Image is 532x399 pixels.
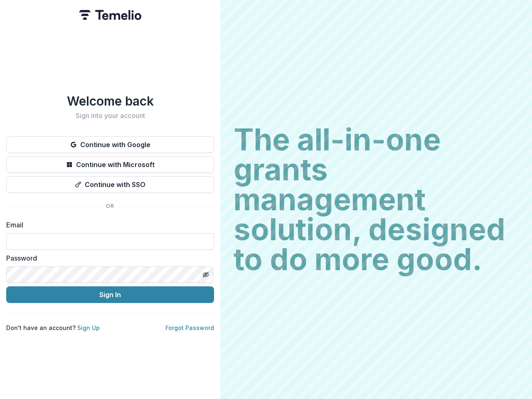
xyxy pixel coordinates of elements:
[6,220,209,230] label: Email
[6,323,100,332] p: Don't have an account?
[79,10,141,20] img: Temelio
[6,136,214,153] button: Continue with Google
[165,324,214,331] a: Forgot Password
[6,253,209,263] label: Password
[199,268,212,281] button: Toggle password visibility
[77,324,100,331] a: Sign Up
[6,176,214,193] button: Continue with SSO
[6,112,214,120] h2: Sign into your account
[6,94,214,108] h1: Welcome back
[6,286,214,303] button: Sign In
[6,156,214,173] button: Continue with Microsoft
